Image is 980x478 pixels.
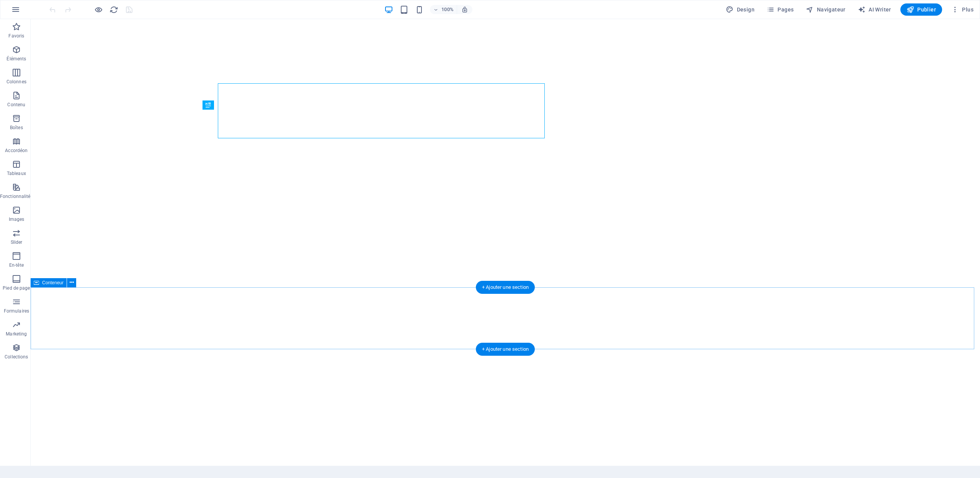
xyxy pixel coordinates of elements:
[7,56,26,62] p: Éléments
[8,33,24,39] p: Favoris
[11,239,23,245] p: Slider
[948,3,977,16] button: Plus
[4,308,29,314] p: Formulaires
[9,262,24,268] p: En-tête
[764,3,797,16] button: Pages
[461,6,468,13] i: Lors du redimensionnement, ajuster automatiquement le niveau de zoom en fonction de l'appareil sé...
[5,147,28,154] p: Accordéon
[109,5,118,14] button: reload
[858,6,891,13] span: AI Writer
[900,3,942,16] button: Publier
[906,6,936,13] span: Publier
[476,343,535,356] div: + Ajouter une section
[42,280,64,285] span: Conteneur
[476,281,535,294] div: + Ajouter une section
[94,5,103,14] button: Cliquez ici pour quitter le mode Aperçu et poursuivre l'édition.
[726,6,755,13] span: Design
[3,285,30,291] p: Pied de page
[6,331,27,337] p: Marketing
[855,3,894,16] button: AI Writer
[806,6,845,13] span: Navigateur
[951,6,973,13] span: Plus
[9,216,24,222] p: Images
[803,3,848,16] button: Navigateur
[767,6,794,13] span: Pages
[441,5,454,14] h6: 100%
[7,102,25,108] p: Contenu
[109,5,118,14] i: Actualiser la page
[7,79,26,85] p: Colonnes
[7,170,26,177] p: Tableaux
[723,3,758,16] div: Design (Ctrl+Alt+Y)
[430,5,457,14] button: 100%
[5,354,28,360] p: Collections
[723,3,758,16] button: Design
[10,125,23,131] p: Boîtes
